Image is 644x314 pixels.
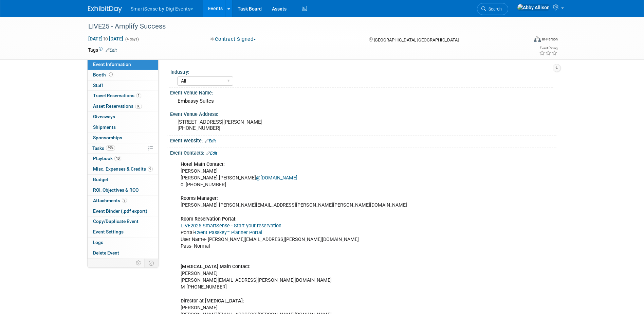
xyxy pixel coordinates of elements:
[88,196,158,206] a: Attachments9
[133,259,145,267] td: Personalize Event Tab Strip
[181,223,281,229] a: LIVE2025 SmartSense - Start your reservation
[88,227,158,237] a: Event Settings
[88,185,158,195] a: ROI, Objectives & ROO
[88,112,158,122] a: Giveaways
[534,36,541,42] img: Format-Inperson.png
[88,36,124,42] span: [DATE] [DATE]
[181,216,237,222] b: Room Reservation Portal:
[114,156,121,161] span: 10
[106,48,117,53] a: Edit
[93,240,103,245] span: Logs
[93,83,103,88] span: Staff
[170,136,556,144] div: Event Website:
[125,37,139,41] span: (4 days)
[88,143,158,154] a: Tasks39%
[93,103,142,109] span: Asset Reservations
[88,164,158,174] a: Misc. Expenses & Credits9
[135,104,142,109] span: 86
[86,20,518,33] div: LIVE25 - Amplify Success
[170,109,556,118] div: Event Venue Address:
[205,139,216,143] a: Edit
[144,259,158,267] td: Toggle Event Tabs
[93,250,119,256] span: Delete Event
[175,96,551,106] div: Embassy Suites
[181,161,225,167] b: Hotel Main Contact:
[103,36,109,41] span: to
[93,198,127,203] span: Attachments
[206,151,217,156] a: Edit
[181,264,251,269] b: [MEDICAL_DATA] Main Contact:
[88,154,158,164] a: Playbook10
[93,62,131,67] span: Event Information
[93,208,147,214] span: Event Binder (.pdf export)
[88,70,158,80] a: Booth
[88,206,158,216] a: Event Binder (.pdf export)
[93,124,116,130] span: Shipments
[170,67,553,75] div: Industry:
[488,35,558,46] div: Event Format
[88,91,158,101] a: Travel Reservations1
[93,93,141,98] span: Travel Reservations
[122,198,127,203] span: 9
[88,248,158,258] a: Delete Event
[477,3,508,15] a: Search
[170,148,556,157] div: Event Contacts:
[92,145,115,151] span: Tasks
[93,187,139,193] span: ROI, Objectives & ROO
[256,175,297,181] a: @[DOMAIN_NAME]
[88,175,158,185] a: Budget
[88,59,158,70] a: Event Information
[208,36,259,43] button: Contract Signed
[93,114,115,119] span: Giveaways
[93,135,122,140] span: Sponsorships
[181,298,244,304] b: Director at [MEDICAL_DATA]:
[517,4,550,11] img: Abby Allison
[88,101,158,111] a: Asset Reservations86
[93,156,121,161] span: Playbook
[93,177,108,182] span: Budget
[88,122,158,133] a: Shipments
[106,145,115,151] span: 39%
[88,238,158,248] a: Logs
[88,133,158,143] a: Sponsorships
[93,72,114,77] span: Booth
[195,230,262,235] a: Cvent Passkey™ Planner Portal
[88,216,158,227] a: Copy/Duplicate Event
[93,229,124,234] span: Event Settings
[374,37,459,42] span: [GEOGRAPHIC_DATA], [GEOGRAPHIC_DATA]
[178,119,324,131] pre: [STREET_ADDRESS][PERSON_NAME] [PHONE_NUMBER]
[181,195,218,201] b: Rooms Manager:
[539,47,557,50] div: Event Rating
[542,37,558,42] div: In-Person
[486,6,502,12] span: Search
[136,93,141,98] span: 1
[148,167,153,172] span: 9
[93,219,139,224] span: Copy/Duplicate Event
[93,166,153,172] span: Misc. Expenses & Credits
[88,6,122,13] img: ExhibitDay
[88,47,117,53] td: Tags
[108,72,114,77] span: Booth not reserved yet
[88,81,158,91] a: Staff
[170,88,556,96] div: Event Venue Name:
